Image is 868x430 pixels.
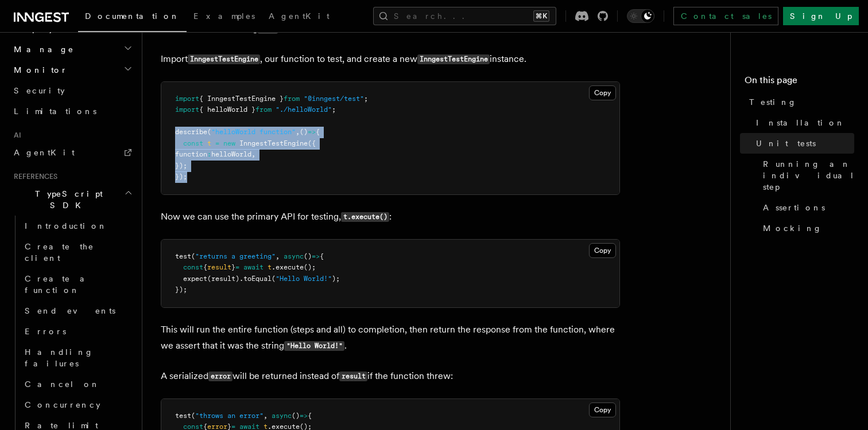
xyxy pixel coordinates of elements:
[304,263,316,271] span: ();
[20,394,135,415] a: Concurrency
[262,3,336,31] a: AgentKit
[758,218,854,239] a: Mocking
[199,105,255,114] span: { helloWorld }
[373,7,556,25] button: Search...⌘K
[9,44,74,55] span: Manage
[533,10,549,22] kbd: ⌘K
[758,197,854,218] a: Assertions
[25,242,94,263] span: Create the client
[284,341,344,351] code: "Hello World!"
[161,322,620,354] p: This will run the entire function (steps and all) to completion, then return the response from th...
[9,131,21,140] span: AI
[9,39,135,60] button: Manage
[78,3,187,32] a: Documentation
[332,105,336,114] span: ;
[339,372,367,381] code: result
[749,96,797,108] span: Testing
[207,128,211,136] span: (
[763,202,825,213] span: Assertions
[364,95,368,103] span: ;
[20,321,135,342] a: Errors
[292,412,300,420] span: ()
[312,252,320,260] span: =>
[763,222,822,234] span: Mocking
[745,73,854,92] h4: On this page
[751,133,854,154] a: Unit tests
[255,105,272,114] span: from
[203,263,207,271] span: {
[85,11,180,21] span: Documentation
[175,95,199,103] span: import
[25,347,94,368] span: Handling failures
[263,412,268,420] span: ,
[175,150,207,158] span: function
[25,274,93,295] span: Create a function
[188,54,260,64] code: InngestTestEngine
[9,80,135,101] a: Security
[417,54,490,64] code: InngestTestEngine
[208,372,232,381] code: error
[9,188,124,211] span: TypeScript SDK
[763,158,855,193] span: Running an individual step
[25,380,100,389] span: Cancel on
[14,86,65,95] span: Security
[223,139,235,147] span: new
[20,268,135,300] a: Create a function
[20,236,135,268] a: Create the client
[207,139,211,147] span: t
[9,60,135,80] button: Monitor
[20,300,135,321] a: Send events
[25,327,66,336] span: Errors
[25,400,100,409] span: Concurrency
[161,209,620,225] p: Now we can use the primary API for testing, :
[215,139,219,147] span: =
[300,128,308,136] span: ()
[239,275,272,283] span: .toEqual
[9,172,57,181] span: References
[175,128,207,136] span: describe
[187,3,262,31] a: Examples
[193,11,255,21] span: Examples
[20,216,135,236] a: Introduction
[183,275,207,283] span: expect
[161,368,620,385] p: A serialized will be returned instead of if the function threw:
[20,374,135,394] a: Cancel on
[276,105,332,114] span: "./helloWorld"
[191,252,195,260] span: (
[304,252,312,260] span: ()
[9,64,68,76] span: Monitor
[756,117,845,128] span: Installation
[268,263,272,271] span: t
[25,306,115,315] span: Send events
[195,252,276,260] span: "returns a greeting"
[308,139,316,147] span: ({
[211,128,296,136] span: "helloWorld function"
[161,51,620,68] p: Import , our function to test, and create a new instance.
[211,150,251,158] span: helloWorld
[589,85,616,100] button: Copy
[231,263,235,271] span: }
[745,92,854,112] a: Testing
[316,128,320,136] span: {
[14,107,96,116] span: Limitations
[207,263,231,271] span: result
[191,412,195,420] span: (
[239,139,308,147] span: InngestTestEngine
[296,128,300,136] span: ,
[175,173,187,181] span: });
[9,101,135,122] a: Limitations
[199,95,284,103] span: { InngestTestEngine }
[300,412,308,420] span: =>
[341,212,389,222] code: t.execute()
[25,421,98,430] span: Rate limit
[320,252,324,260] span: {
[175,412,191,420] span: test
[175,286,187,294] span: });
[20,342,135,374] a: Handling failures
[627,9,654,23] button: Toggle dark mode
[332,275,340,283] span: );
[276,275,332,283] span: "Hello World!"
[304,95,364,103] span: "@inngest/test"
[284,252,304,260] span: async
[9,142,135,163] a: AgentKit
